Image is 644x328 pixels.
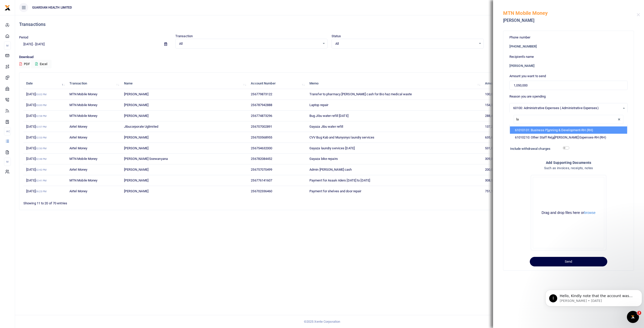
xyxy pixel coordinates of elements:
span: [DATE] [26,103,47,107]
input: UGX [509,81,628,90]
span: [PERSON_NAME] [124,168,148,171]
li: M [4,158,11,166]
span: 154,325 [485,103,501,107]
span: [DATE] [26,125,47,128]
small: 02:53 PM [36,136,47,139]
h4: Add supporting Documents [509,160,628,165]
span: [PERSON_NAME] [124,178,148,182]
small: 02:42 PM [36,168,47,171]
span: la [547,128,550,132]
label: Memo for this transaction (Your recipient will see this) [509,117,588,122]
span: CVV Bug Kab and Munyonyo laundry services [309,135,374,139]
th: Amount: activate to sort column ascending [482,78,524,89]
span: 256782084452 [251,157,272,161]
label: Phone number [509,35,530,40]
span: 3 [637,311,641,315]
th: Date: activate to sort column descending [23,78,67,89]
span: [DATE] [26,92,47,96]
span: 137,240 [485,125,501,128]
span: [PERSON_NAME] [124,189,148,193]
label: Status [332,34,341,39]
span: 531,080 [485,146,501,150]
span: [PERSON_NAME] [124,114,148,118]
span: [DATE] [26,178,47,182]
span: GUARDIAN HEALTH LIMITED [30,5,74,10]
img: logo-small [5,5,11,11]
label: Amount you want to send [509,74,546,79]
th: Memo: activate to sort column ascending [307,78,482,89]
li: 61010210: Other Staff Re [PERSON_NAME] Expenses-RH (RH) [510,134,627,141]
h6: [PHONE_NUMBER] [509,44,628,49]
span: 256707002891 [251,125,272,128]
button: browse [584,211,595,214]
small: 02:57 PM [36,125,47,128]
button: Excel [31,60,52,68]
span: 200,000 [485,168,501,171]
span: Gayaza Jibu water refill [309,125,343,128]
li: 61010101: Business P nning & Development-RH (RH) [510,126,627,134]
h5: MTN Mobile Money [503,10,637,16]
span: 256757070499 [251,168,272,171]
label: Reason you are spending [509,94,546,99]
span: 256702336460 [251,189,272,193]
span: Bug Jibu water refill [DATE] [309,114,348,118]
th: Name: activate to sort column ascending [121,78,248,89]
th: Account Number: activate to sort column ascending [248,78,307,89]
span: 256779873122 [251,92,272,96]
label: Transaction [175,34,193,39]
span: [PERSON_NAME] [124,146,148,150]
label: Period [19,35,28,40]
small: 02:58 PM [36,115,47,117]
span: [DATE] [26,157,47,161]
span: Airtel Money [69,146,87,150]
h4: Such as invoices, receipts, notes [509,165,628,171]
span: 309,867 [485,157,501,161]
span: [DATE] [26,189,47,193]
span: Admin [PERSON_NAME] cash [309,168,352,171]
span: All [179,41,320,46]
span: MTN Mobile Money [69,157,98,161]
div: Drag and drop files here or [533,210,604,215]
h6: [PERSON_NAME] [509,64,628,68]
span: 256754632000 [251,146,272,150]
span: [DATE] [26,146,47,150]
span: [DATE] [26,135,47,139]
p: Download [19,55,640,60]
span: [PERSON_NAME] Ssewanyana [124,157,168,161]
input: Enter Reason [509,124,628,133]
iframe: Intercom live chat [627,311,639,323]
small: 03:02 PM [36,93,47,96]
span: MTN Mobile Money [69,103,98,107]
small: 02:48 PM [36,158,47,160]
span: Airtel Money [69,125,87,128]
span: [DATE] [26,168,47,171]
label: Recipient's name [509,54,534,59]
button: PDF [19,60,30,68]
button: Send [530,257,607,266]
button: Close [637,13,640,16]
li: Ac [4,127,11,135]
span: 308,500 [485,178,501,182]
span: [PERSON_NAME] [124,92,148,96]
h4: Transactions [19,22,640,27]
span: MTN Mobile Money [69,92,98,96]
span: Transfer to pharmacy [PERSON_NAME] cash for Bio haz medical waste [309,92,412,96]
span: 60100: Administrative Expenses ( Administrative Expenses) [513,106,620,111]
span: 256703568955 [251,135,272,139]
span: [PERSON_NAME] [124,103,148,107]
span: Laptop repair [309,103,328,107]
span: Payment for shelves and door repair [309,189,361,193]
th: Transaction: activate to sort column ascending [67,78,121,89]
span: Airtel Money [69,135,87,139]
input: select period [19,40,160,49]
span: 288,400 [485,114,501,118]
span: Airtel Money [69,168,87,171]
span: Airtel Money [69,189,87,193]
h6: Include withdrawal charges [510,147,567,151]
span: Payment for Asaak riders [DATE] to [DATE] [309,178,370,182]
small: 02:41 PM [36,179,47,182]
iframe: Intercom notifications message [543,279,644,314]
